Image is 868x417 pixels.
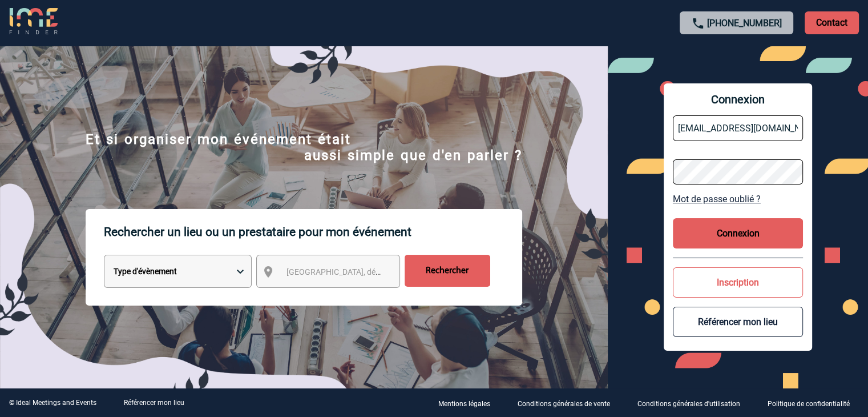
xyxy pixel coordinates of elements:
p: Conditions générales d'utilisation [637,400,740,408]
input: Rechercher [405,255,490,287]
span: [GEOGRAPHIC_DATA], département, région... [286,267,445,276]
p: Mentions légales [438,400,490,408]
div: © Ideal Meetings and Events [9,399,96,407]
a: Conditions générales de vente [508,398,628,408]
button: Référencer mon lieu [673,307,803,337]
a: [PHONE_NUMBER] [707,18,782,29]
a: Mentions légales [429,398,508,408]
input: Email * [673,115,803,141]
p: Rechercher un lieu ou un prestataire pour mon événement [104,209,522,255]
a: Référencer mon lieu [124,399,184,407]
img: call-24-px.png [691,17,705,30]
a: Conditions générales d'utilisation [628,398,758,408]
a: Politique de confidentialité [758,398,868,408]
button: Inscription [673,267,803,298]
p: Conditions générales de vente [518,400,610,408]
p: Contact [805,11,859,34]
button: Connexion [673,218,803,248]
span: Connexion [673,93,803,106]
p: Politique de confidentialité [768,400,850,408]
a: Mot de passe oublié ? [673,194,803,205]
